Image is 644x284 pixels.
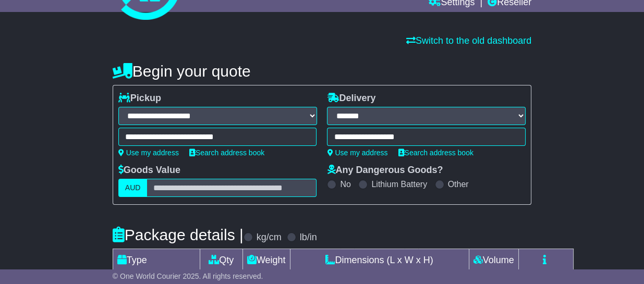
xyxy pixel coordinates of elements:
a: Switch to the old dashboard [406,35,531,46]
label: AUD [118,179,148,197]
td: Volume [469,249,518,272]
h4: Begin your quote [113,63,531,80]
label: lb/in [300,232,317,243]
span: © One World Courier 2025. All rights reserved. [113,272,263,280]
label: Any Dangerous Goods? [327,165,443,176]
a: Search address book [189,149,264,157]
td: Dimensions (L x W x H) [290,249,469,272]
a: Use my address [327,149,387,157]
label: Lithium Battery [371,179,427,189]
label: No [340,179,350,189]
td: Type [113,249,200,272]
a: Use my address [118,149,179,157]
label: Other [448,179,469,189]
label: Pickup [118,93,161,104]
label: kg/cm [257,232,282,243]
td: Weight [242,249,290,272]
td: Qty [200,249,242,272]
label: Delivery [327,93,375,104]
a: Search address book [398,149,473,157]
label: Goods Value [118,165,180,176]
h4: Package details | [113,226,244,243]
